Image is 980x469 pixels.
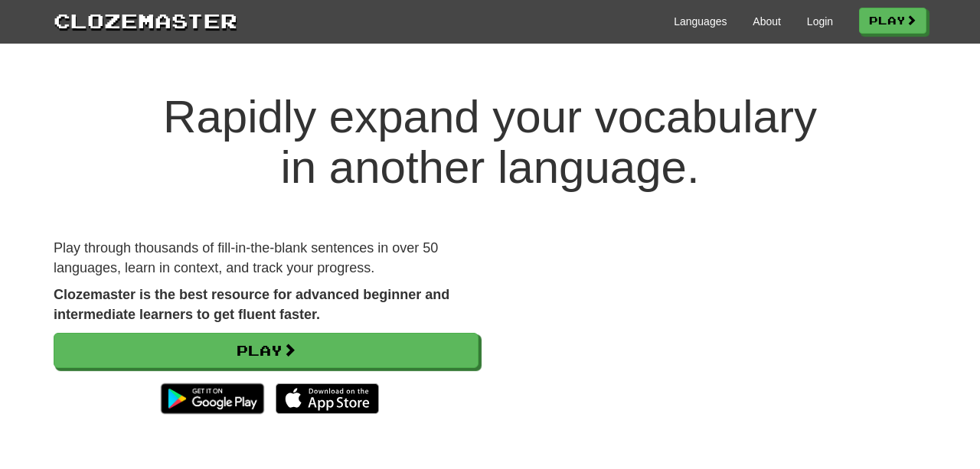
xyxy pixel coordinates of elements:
[276,383,379,414] img: Download_on_the_App_Store_Badge_US-UK_135x40-25178aeef6eb6b83b96f5f2d004eda3bffbb37122de64afbaef7...
[153,376,272,422] img: Get it on Google Play
[807,14,833,29] a: Login
[54,239,479,278] p: Play through thousands of fill-in-the-blank sentences in over 50 languages, learn in context, and...
[54,6,237,34] a: Clozemaster
[54,287,449,322] strong: Clozemaster is the best resource for advanced beginner and intermediate learners to get fluent fa...
[753,14,781,29] a: About
[674,14,727,29] a: Languages
[859,8,926,34] a: Play
[54,333,479,368] a: Play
